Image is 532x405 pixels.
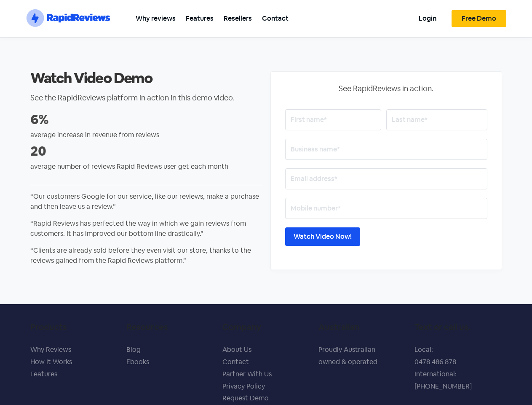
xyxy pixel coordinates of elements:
a: Login [414,9,441,28]
h5: Australian [318,322,406,332]
a: Ebooks [126,357,149,366]
input: Watch Video Now! [285,227,360,246]
a: About Us [222,345,251,354]
a: Features [181,9,219,28]
input: Last name* [386,109,487,130]
a: Why Reviews [30,345,71,354]
input: Business name* [285,139,487,160]
h2: Watch Video Demo [30,69,262,87]
a: Why reviews [131,9,181,28]
a: Resellers [219,9,257,28]
p: “Rapid Reviews has perfected the way in which we gain reviews from customers. It has improved our... [30,219,262,239]
p: Proudly Australian owned & operated [318,344,406,368]
input: First name* [285,109,381,130]
a: Contact [222,357,249,366]
h5: Text or call us. [414,322,502,332]
a: Privacy Policy [222,382,265,391]
h5: Products [30,322,118,332]
p: “Our customers Google for our service, like our reviews, make a purchase and then leave us a revi... [30,192,262,212]
p: “Clients are already sold before they even visit our store, thanks to the reviews gained from the... [30,246,262,266]
a: Free Demo [452,10,506,27]
h2: See the RapidReviews platform in action in this demo video. [30,94,262,102]
a: Features [30,370,57,378]
input: Email address* [285,168,487,189]
a: Request Demo [222,394,269,402]
a: Blog [126,345,141,354]
p: average increase in revenue from reviews [30,130,262,140]
h5: Resources [126,322,214,332]
p: average number of reviews Rapid Reviews user get each month [30,162,262,172]
a: How It Works [30,357,72,366]
strong: 6% [30,111,49,128]
span: Free Demo [462,15,496,22]
a: Contact [257,9,294,28]
a: Partner With Us [222,370,272,378]
p: See RapidReviews in action. [285,83,487,94]
strong: 20 [30,142,46,159]
h5: Company [222,322,310,332]
input: Mobile number* [285,198,487,219]
p: Local: 0478 486 878 International: [PHONE_NUMBER] [414,344,502,392]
